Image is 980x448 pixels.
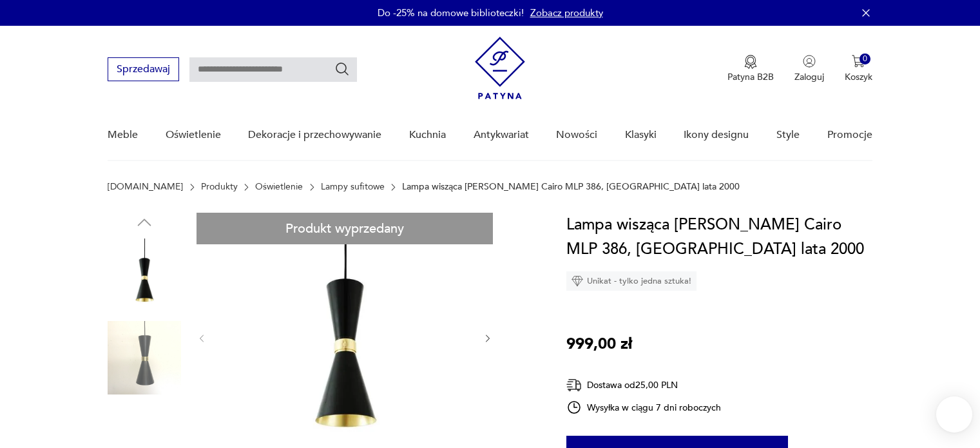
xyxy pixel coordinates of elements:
a: Ikony designu [684,110,749,160]
a: Style [776,110,800,160]
div: 0 [860,54,870,64]
a: Sprzedawaj [108,66,179,75]
p: Lampa wisząca [PERSON_NAME] Cairo MLP 386, [GEOGRAPHIC_DATA] lata 2000 [402,182,740,192]
p: 999,00 zł [566,332,632,356]
div: Dostawa od 25,00 PLN [566,377,721,393]
img: Ikonka użytkownika [803,55,816,68]
a: Klasyki [625,110,657,160]
button: Zaloguj [794,55,824,83]
a: Oświetlenie [166,110,221,160]
a: Dekoracje i przechowywanie [248,110,381,160]
img: Ikona medalu [744,55,757,69]
a: Kuchnia [409,110,446,160]
h1: Lampa wisząca [PERSON_NAME] Cairo MLP 386, [GEOGRAPHIC_DATA] lata 2000 [566,213,872,262]
button: Sprzedawaj [108,57,179,81]
iframe: Smartsupp widget button [936,396,972,433]
div: Unikat - tylko jedna sztuka! [566,271,697,291]
a: Produkty [201,182,238,192]
img: Ikona diamentu [572,275,583,287]
p: Koszyk [845,71,872,83]
img: Patyna - sklep z meblami i dekoracjami vintage [475,37,525,99]
a: Meble [108,110,138,160]
button: 0Koszyk [845,55,872,83]
a: [DOMAIN_NAME] [108,182,183,192]
a: Lampy sufitowe [321,182,385,192]
a: Antykwariat [474,110,529,160]
a: Zobacz produkty [530,6,603,19]
div: Wysyłka w ciągu 7 dni roboczych [566,400,721,415]
p: Zaloguj [794,71,824,83]
p: Do -25% na domowe biblioteczki! [378,6,524,19]
img: Zdjęcie produktu Lampa wisząca Mullan Cairo MLP 386, Irlandia lata 2000 [108,321,181,394]
a: Promocje [827,110,872,160]
a: Nowości [556,110,597,160]
button: Szukaj [334,61,350,77]
p: Patyna B2B [727,71,774,83]
a: Ikona medaluPatyna B2B [727,55,774,83]
img: Ikona dostawy [566,377,582,393]
img: Ikona koszyka [852,55,865,68]
a: Oświetlenie [255,182,303,192]
div: Produkt wyprzedany [197,213,493,244]
button: Patyna B2B [727,55,774,83]
img: Zdjęcie produktu Lampa wisząca Mullan Cairo MLP 386, Irlandia lata 2000 [108,239,181,312]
